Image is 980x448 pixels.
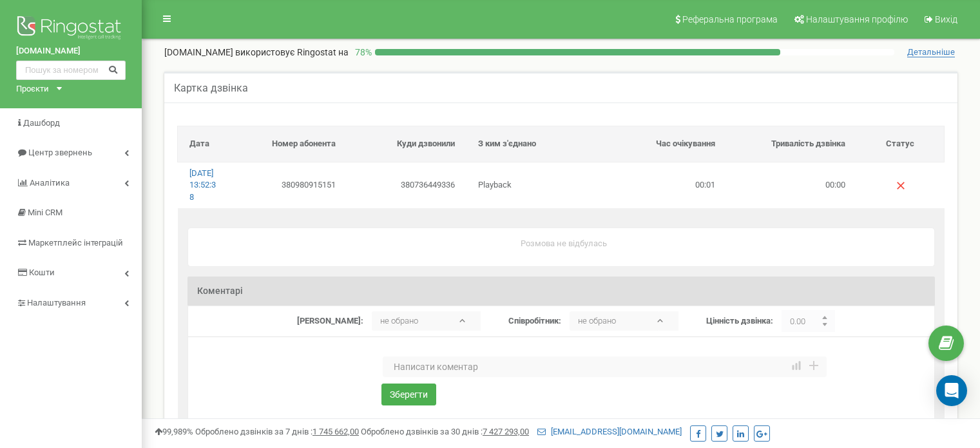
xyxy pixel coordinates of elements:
[935,14,957,24] span: Вихід
[347,126,466,162] th: Куди дзвонили
[155,427,193,436] span: 99,989%
[727,126,857,162] th: Тривалість дзвінка
[483,427,529,436] u: 7 427 293,00
[235,47,349,57] span: використовує Ringostat на
[347,162,466,208] td: 380736449336
[16,61,126,80] input: Пошук за номером
[16,13,126,45] img: Ringostat logo
[228,126,347,162] th: Номер абонента
[857,126,945,162] th: Статус
[349,46,375,59] p: 78 %
[29,268,55,277] span: Кошти
[381,384,436,405] button: Зберегти
[174,83,248,94] h5: Картка дзвінка
[597,162,727,208] td: 00:01
[907,47,955,57] span: Детальніше
[659,311,678,331] b: ▾
[23,118,60,128] span: Дашборд
[164,46,349,59] p: [DOMAIN_NAME]
[178,126,228,162] th: Дата
[297,315,363,327] label: [PERSON_NAME]:
[204,238,925,250] p: Розмова не вiдбулась
[187,277,935,306] h3: Коментарі
[537,427,682,436] a: [EMAIL_ADDRESS][DOMAIN_NAME]
[936,375,967,406] div: Open Intercom Messenger
[27,298,86,307] span: Налаштування
[508,315,561,327] label: Співробітник:
[570,311,659,331] p: не обрано
[372,311,461,331] p: не обрано
[727,162,857,208] td: 00:00
[466,126,597,162] th: З ким з'єднано
[228,162,347,208] td: 380980915151
[461,311,481,331] b: ▾
[896,180,906,191] img: Немає відповіді
[16,45,126,57] a: [DOMAIN_NAME]
[28,148,92,157] span: Центр звернень
[312,427,359,436] u: 1 745 662,00
[706,315,773,327] label: Цінність дзвінка:
[597,126,727,162] th: Час очікування
[16,83,49,95] div: Проєкти
[30,178,70,188] span: Аналiтика
[28,238,123,248] span: Маркетплейс інтеграцій
[189,168,216,202] a: [DATE] 13:52:38
[195,427,359,436] span: Оброблено дзвінків за 7 днів :
[361,427,529,436] span: Оброблено дзвінків за 30 днів :
[682,14,778,24] span: Реферальна програма
[466,162,597,208] td: Playback
[28,208,62,217] span: Mini CRM
[806,14,908,24] span: Налаштування профілю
